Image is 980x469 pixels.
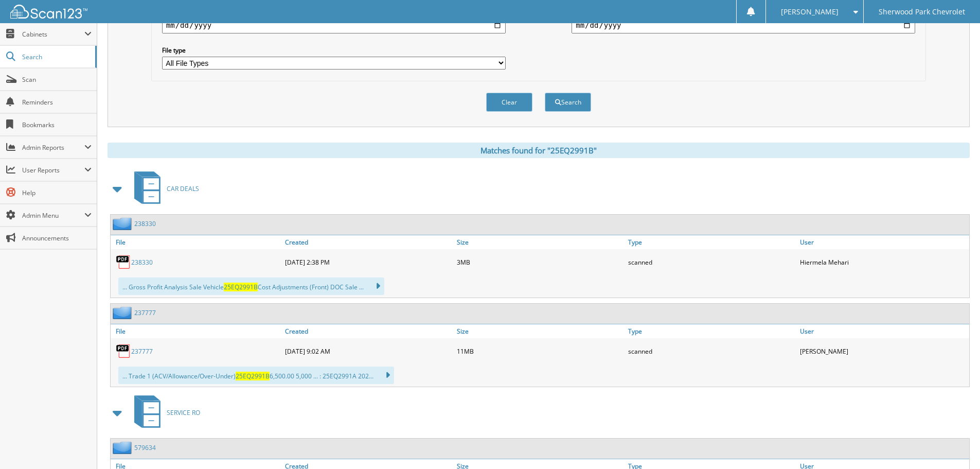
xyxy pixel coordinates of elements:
div: 3MB [454,252,626,272]
span: Search [22,53,90,61]
label: File type [162,46,506,55]
a: Type [626,235,797,249]
a: Size [454,324,626,338]
a: 237777 [131,347,153,356]
span: 25EQ2991B [236,372,270,380]
img: PDF.png [116,343,131,359]
button: Search [545,93,591,112]
span: Sherwood Park Chevrolet [879,9,965,15]
span: CAR DEALS [167,184,199,193]
span: Admin Reports [22,143,84,152]
div: ... Gross Profit Analysis Sale Vehicle Cost Adjustments (Front) DOC Sale ... [118,277,384,295]
a: Created [282,324,454,338]
iframe: Chat Widget [929,420,980,469]
span: Announcements [22,234,92,242]
button: Clear [486,93,532,112]
a: CAR DEALS [128,168,199,209]
div: ... Trade 1 (ACV/Allowance/Over-Under) 6,500.00 5,000 ... : 25EQ2991A 202... [118,367,394,384]
div: Hiermela Mehari [797,252,969,272]
a: 238330 [131,258,153,267]
div: [PERSON_NAME] [797,341,969,361]
span: SERVICE RO [167,408,200,417]
span: 25EQ2991B [224,283,258,291]
a: File [111,235,282,249]
img: folder2.png [113,217,134,230]
a: 238330 [134,219,156,228]
span: Scan [22,75,92,84]
a: User [797,235,969,249]
a: Size [454,235,626,249]
a: User [797,324,969,338]
span: Help [22,188,92,197]
span: Admin Menu [22,211,84,220]
a: Created [282,235,454,249]
span: Reminders [22,98,92,107]
input: start [162,17,506,33]
a: 237777 [134,308,156,317]
span: Cabinets [22,30,84,39]
div: scanned [626,341,797,361]
div: scanned [626,252,797,272]
div: Matches found for "25EQ2991B" [108,143,970,158]
input: end [572,17,915,33]
span: [PERSON_NAME] [781,9,839,15]
div: [DATE] 2:38 PM [282,252,454,272]
a: 579634 [134,443,156,452]
span: Bookmarks [22,120,92,129]
img: PDF.png [116,254,131,270]
a: File [111,324,282,338]
a: Type [626,324,797,338]
img: scan123-logo-white.svg [10,5,87,19]
span: User Reports [22,166,84,175]
a: SERVICE RO [128,392,200,433]
img: folder2.png [113,441,134,454]
img: folder2.png [113,306,134,319]
div: [DATE] 9:02 AM [282,341,454,361]
div: 11MB [454,341,626,361]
